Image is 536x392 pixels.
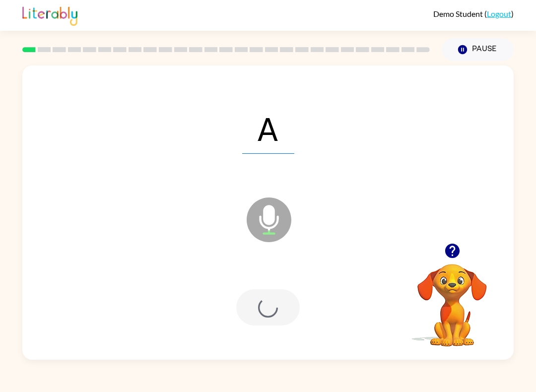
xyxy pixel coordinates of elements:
img: Literably [22,4,77,26]
button: Pause [442,38,514,61]
span: Demo Student [433,9,484,18]
div: ( ) [433,9,514,18]
video: Your browser must support playing .mp4 files to use Literably. Please try using another browser. [402,249,502,348]
span: A [242,102,294,154]
a: Logout [487,9,511,18]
